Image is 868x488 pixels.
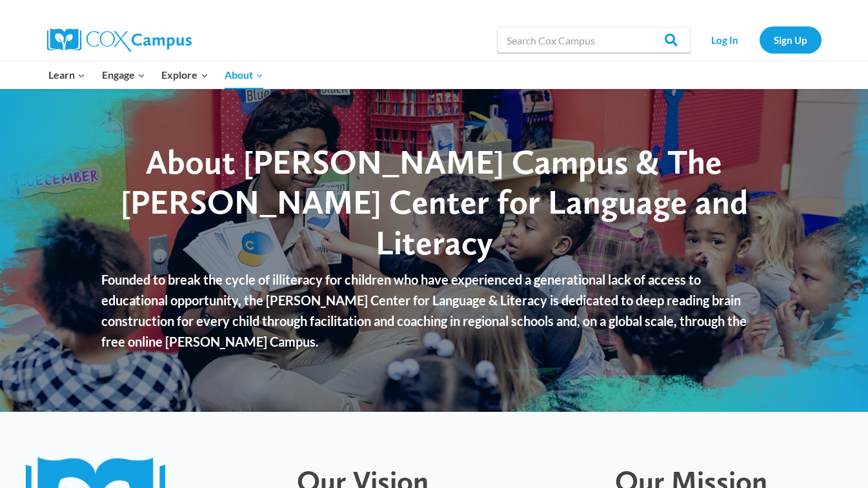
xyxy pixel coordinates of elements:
[41,61,272,88] nav: Primary Navigation
[48,66,85,83] span: Learn
[225,66,263,83] span: About
[760,26,822,53] a: Sign Up
[102,66,145,83] span: Engage
[697,26,822,53] nav: Secondary Navigation
[101,269,767,352] p: Founded to break the cycle of illiteracy for children who have experienced a generational lack of...
[161,66,208,83] span: Explore
[697,26,753,53] a: Log In
[497,27,691,53] input: Search Cox Campus
[47,28,192,52] img: Cox Campus
[121,141,748,263] span: About [PERSON_NAME] Campus & The [PERSON_NAME] Center for Language and Literacy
